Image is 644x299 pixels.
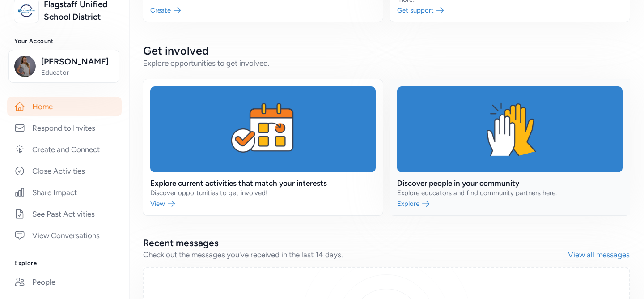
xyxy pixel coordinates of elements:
[143,58,630,68] div: Explore opportunities to get involved.
[7,183,122,202] a: Share Impact
[14,38,114,45] h3: Your Account
[143,249,568,260] div: Check out the messages you've received in the last 14 days.
[7,118,122,138] a: Respond to Invites
[7,204,122,224] a: See Past Activities
[14,260,114,267] h3: Explore
[143,43,630,58] h2: Get involved
[41,56,114,68] span: [PERSON_NAME]
[568,249,630,260] a: View all messages
[41,68,114,77] span: Educator
[7,140,122,159] a: Create and Connect
[17,1,36,21] img: logo
[7,226,122,245] a: View Conversations
[143,237,568,249] h2: Recent messages
[7,97,122,116] a: Home
[7,161,122,181] a: Close Activities
[7,272,122,292] a: People
[8,50,119,83] button: [PERSON_NAME]Educator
